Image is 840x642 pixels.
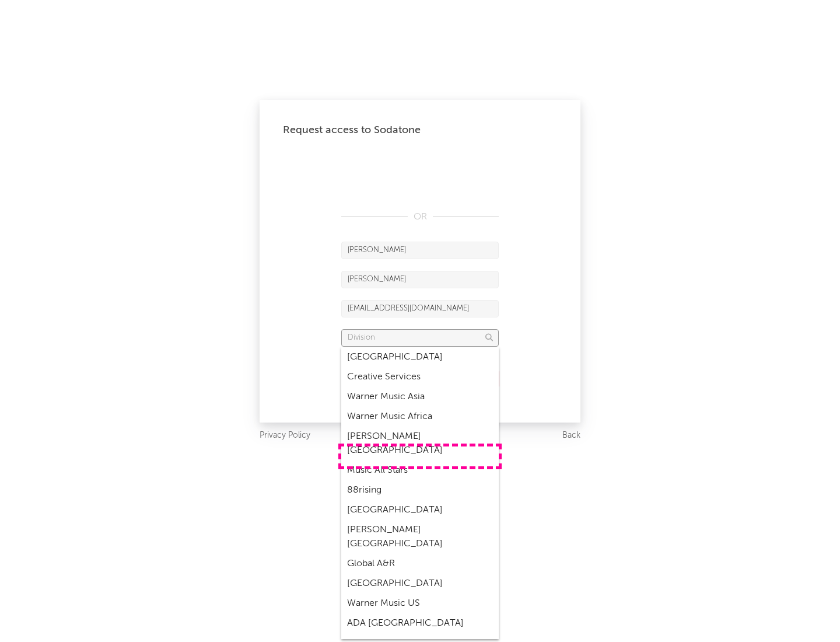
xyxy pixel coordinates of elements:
[341,613,499,633] div: ADA [GEOGRAPHIC_DATA]
[341,242,499,259] input: First Name
[341,594,499,613] div: Warner Music US
[341,500,499,520] div: [GEOGRAPHIC_DATA]
[562,428,580,443] a: Back
[341,427,499,460] div: [PERSON_NAME] [GEOGRAPHIC_DATA]
[341,387,499,407] div: Warner Music Asia
[341,210,499,224] div: OR
[341,347,499,367] div: [GEOGRAPHIC_DATA]
[283,123,557,137] div: Request access to Sodatone
[341,271,499,288] input: Last Name
[341,300,499,317] input: Email
[341,574,499,594] div: [GEOGRAPHIC_DATA]
[341,480,499,500] div: 88rising
[341,554,499,574] div: Global A&R
[341,407,499,427] div: Warner Music Africa
[341,520,499,554] div: [PERSON_NAME] [GEOGRAPHIC_DATA]
[260,428,310,443] a: Privacy Policy
[341,460,499,480] div: Music All Stars
[341,329,499,347] input: Division
[341,367,499,387] div: Creative Services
